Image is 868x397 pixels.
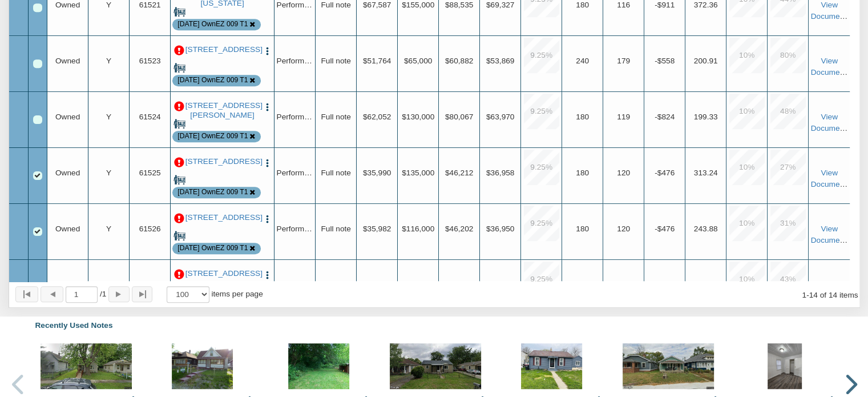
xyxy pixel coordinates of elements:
span: 61523 [139,57,161,65]
span: Performing [276,169,314,177]
img: for_sale.png [173,62,185,74]
img: 575139 [288,343,349,389]
span: Performing [276,1,314,9]
span: 61525 [139,169,161,177]
span: $35,990 [363,169,391,177]
div: 9.25 [524,206,559,241]
div: 9.25 [524,150,559,185]
img: for_sale.png [173,118,185,130]
button: Press to open the note menu [263,101,272,113]
span: Full note [321,113,350,121]
span: 243.88 [694,224,718,233]
span: Owned [55,57,80,65]
span: $140,000 [402,280,434,289]
span: $36,950 [486,224,514,233]
span: Full note [321,1,350,9]
div: Recently Used Notes [10,314,858,337]
span: -$476 [655,224,675,233]
span: 199.33 [694,113,718,121]
span: Full note [321,224,350,233]
span: $62,052 [363,113,391,121]
span: Performing [276,113,314,121]
button: Press to open the note menu [263,269,272,280]
a: View Documents [810,1,850,21]
div: 9.25 [524,38,559,73]
div: Row 4, Row Selection Checkbox [33,171,42,181]
img: 576121 [521,343,582,389]
span: Full note [321,280,350,289]
span: Owned [55,113,80,121]
a: 3929 Barnor Drive, Indianapolis, IN, 46226 [185,269,260,278]
span: 200.91 [694,57,718,65]
img: 575079 [41,343,132,389]
span: 61524 [139,113,161,121]
img: for_sale.png [173,174,185,186]
span: 180 [576,1,589,9]
a: View Documents [810,113,850,133]
span: 250.89 [694,280,718,289]
span: $77,817 [445,280,473,289]
div: 10.0 [729,262,765,297]
span: 61521 [139,1,161,9]
span: $62,553 [486,280,514,289]
div: 10.0 [729,206,765,241]
span: -$476 [655,169,675,177]
span: 61526 [139,224,161,233]
span: Owned [55,1,80,9]
span: 313.24 [694,169,718,177]
span: 180 [576,224,589,233]
div: Row 3, Row Selection Checkbox [33,115,42,125]
button: Page to last [132,286,152,302]
span: -$911 [655,1,675,9]
span: 1 14 of 14 items [802,291,858,299]
img: 575106 [390,343,481,389]
div: Row 2, Row Selection Checkbox [33,59,42,69]
span: $46,202 [445,224,473,233]
span: 240 [576,57,589,65]
a: View Documents [810,280,850,300]
div: Row 5, Row Selection Checkbox [33,227,42,236]
img: cell-menu.png [263,102,272,112]
div: 10.0 [729,94,765,129]
span: Y [106,1,111,9]
span: $35,982 [363,224,391,233]
span: 121 [617,280,630,289]
span: 1 [100,288,106,300]
button: Page forward [108,286,129,302]
button: Press to open the note menu [263,45,272,57]
span: $60,898 [363,280,391,289]
span: $155,000 [402,1,434,9]
button: Page to first [15,286,38,302]
img: 575489 [768,343,802,389]
span: $53,869 [486,57,514,65]
span: $67,587 [363,1,391,9]
span: Performing [276,57,314,65]
div: 9.25 [524,262,559,297]
div: Note is contained in the pool 8-26-25 OwnEZ 009 T1 [177,75,248,85]
button: Page back [41,286,63,302]
div: Row 1, Row Selection Checkbox [33,3,42,13]
a: 3506 North Lesley Avenue, Indianapolis, IN, 46218 [185,101,260,120]
abbr: of [100,290,102,298]
div: 43.0 [770,262,806,297]
div: 27.0 [770,150,806,185]
span: $51,764 [363,57,391,65]
span: Owned [55,280,80,289]
span: 120 [617,169,630,177]
div: 31.0 [770,206,806,241]
span: $116,000 [402,224,434,233]
div: 80.0 [770,38,806,73]
img: cell-menu.png [263,214,272,224]
img: 575189 [172,343,233,389]
span: Full note [321,169,350,177]
span: $88,535 [445,1,473,9]
span: 120 [617,224,630,233]
span: Y [106,113,111,121]
a: 720 North 14th Street, New Castle, IN, 47362 [185,213,260,222]
span: Y [106,169,111,177]
span: $80,067 [445,113,473,121]
span: $135,000 [402,169,434,177]
div: 10.0 [729,150,765,185]
button: Press to open the note menu [263,213,272,224]
div: Note is contained in the pool 8-26-25 OwnEZ 009 T1 [177,19,248,29]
